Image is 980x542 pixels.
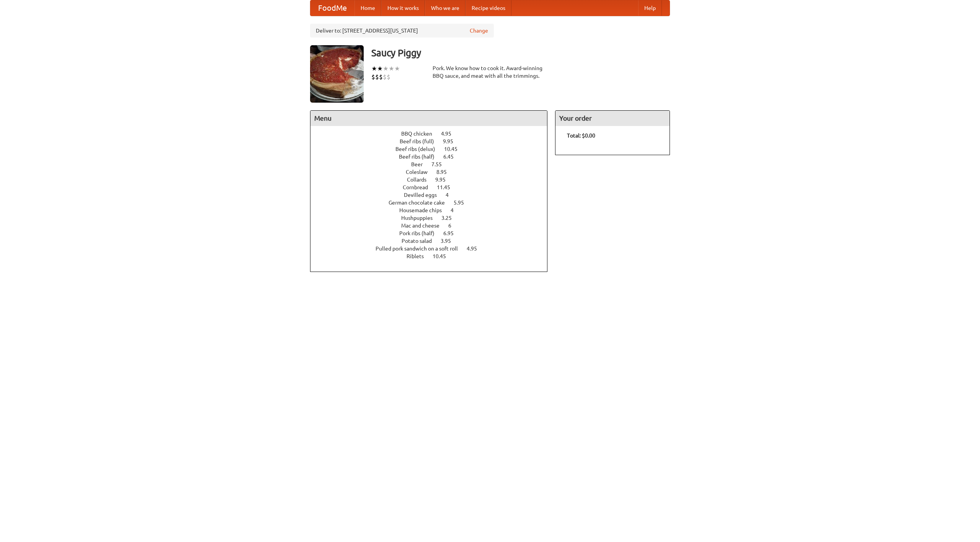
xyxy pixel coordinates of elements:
a: Collards 9.95 [407,177,460,183]
span: BBQ chicken [401,131,440,137]
span: 4 [446,192,456,198]
span: German chocolate cake [389,200,452,206]
b: Total: $0.00 [567,133,595,139]
a: Recipe videos [465,0,511,16]
li: $ [379,73,383,81]
li: ★ [377,64,383,73]
a: Mac and cheese 6 [401,223,465,229]
span: 4 [451,207,461,213]
a: Hushpuppies 3.25 [401,215,466,221]
li: ★ [383,64,389,73]
a: Help [638,0,662,16]
li: ★ [394,64,400,73]
a: Coleslaw 8.95 [406,169,461,175]
a: Change [470,27,488,34]
a: Beef ribs (delux) 10.45 [395,146,472,152]
a: Potato salad 3.95 [402,238,465,244]
h3: Saucy Piggy [371,45,670,61]
span: Collards [407,177,434,183]
div: Pork. We know how to cook it. Award-winning BBQ sauce, and meat with all the trimmings. [433,64,547,80]
a: Cornbread 11.45 [403,184,464,190]
span: Beef ribs (half) [399,154,442,160]
a: Devilled eggs 4 [404,192,463,198]
span: Housemade chips [399,207,449,213]
span: 7.55 [431,161,449,167]
span: Cornbread [403,184,436,190]
span: 6.45 [443,154,461,160]
span: Potato salad [402,238,439,244]
img: angular.jpg [310,45,364,103]
a: Beef ribs (full) 9.95 [400,138,467,144]
span: Beer [411,161,430,167]
li: $ [375,73,379,81]
span: Beef ribs (delux) [395,146,443,152]
span: Mac and cheese [401,223,447,229]
a: Riblets 10.45 [407,253,460,259]
a: FoodMe [310,0,354,16]
span: 5.95 [454,200,472,206]
div: Deliver to: [STREET_ADDRESS][US_STATE] [310,24,494,38]
span: Beef ribs (full) [400,138,442,144]
span: Coleslaw [406,169,435,175]
span: 9.95 [435,177,453,183]
span: 3.95 [441,238,459,244]
a: German chocolate cake 5.95 [389,200,478,206]
span: 10.45 [433,253,454,259]
span: Hushpuppies [401,215,440,221]
h4: Your order [555,111,670,126]
li: $ [383,73,387,81]
a: Who we are [425,0,465,16]
span: 3.25 [441,215,459,221]
span: 10.45 [444,146,465,152]
span: Pulled pork sandwich on a soft roll [376,246,465,252]
a: Beef ribs (half) 6.45 [399,154,468,160]
h4: Menu [310,111,547,126]
span: Pork ribs (half) [399,230,442,236]
span: Devilled eggs [404,192,444,198]
a: Home [354,0,381,16]
li: ★ [371,64,377,73]
span: 6 [448,223,459,229]
a: How it works [381,0,425,16]
a: BBQ chicken 4.95 [401,131,465,137]
span: 11.45 [437,184,458,190]
li: $ [371,73,375,81]
a: Pork ribs (half) 6.95 [399,230,468,236]
span: 4.95 [441,131,459,137]
span: Riblets [407,253,431,259]
a: Housemade chips 4 [399,207,468,213]
li: ★ [389,64,394,73]
li: $ [387,73,390,81]
span: 6.95 [443,230,461,236]
a: Beer 7.55 [411,161,456,167]
a: Pulled pork sandwich on a soft roll 4.95 [376,246,491,252]
span: 9.95 [443,138,461,144]
span: 4.95 [467,246,485,252]
span: 8.95 [436,169,454,175]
